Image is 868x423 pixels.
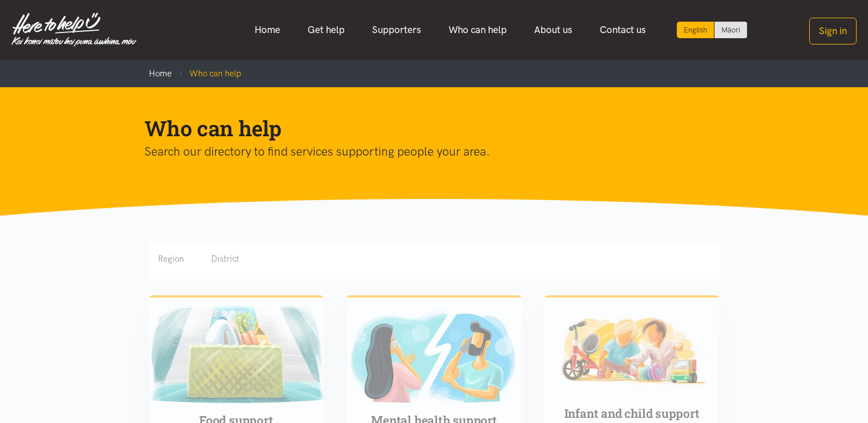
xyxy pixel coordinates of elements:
[172,67,241,80] li: Who can help
[11,13,136,47] img: Home
[144,115,706,142] h1: Who can help
[294,18,358,42] a: Get help
[677,22,714,38] div: Current language
[520,18,586,42] a: About us
[149,68,172,79] a: Home
[158,252,184,266] div: Region
[144,142,706,161] p: Search our directory to find services supporting people your area.
[358,18,435,42] a: Supporters
[586,18,660,42] a: Contact us
[809,18,857,44] button: Sign in
[435,18,520,42] a: Who can help
[714,22,747,38] a: Switch to Te Reo Māori
[211,252,239,266] div: District
[241,18,294,42] a: Home
[677,22,748,38] div: Language toggle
